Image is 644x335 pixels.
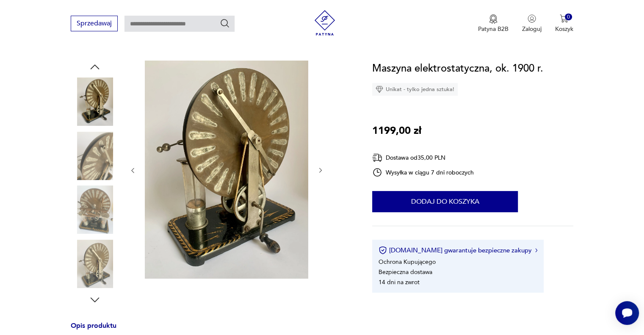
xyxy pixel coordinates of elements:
[478,25,509,33] p: Patyna B2B
[565,14,572,21] div: 0
[71,185,119,234] img: Zdjęcie produktu Maszyna elektrostatyczna, ok. 1900 r.
[71,240,119,288] img: Zdjęcie produktu Maszyna elektrostatyczna, ok. 1900 r.
[312,10,337,36] img: Patyna - sklep z meblami i dekoracjami vintage
[379,246,387,255] img: Ikona certyfikatu
[220,18,230,28] button: Szukaj
[71,132,119,180] img: Zdjęcie produktu Maszyna elektrostatyczna, ok. 1900 r.
[478,14,509,33] button: Patyna B2B
[376,86,383,93] img: Ikona diamentu
[372,191,518,212] button: Dodaj do koszyka
[489,14,498,24] img: Ikona medalu
[372,152,474,163] div: Dostawa od 35,00 PLN
[71,21,118,27] a: Sprzedawaj
[145,61,308,279] img: Zdjęcie produktu Maszyna elektrostatyczna, ok. 1900 r.
[372,61,543,77] h1: Maszyna elektrostatyczna, ok. 1900 r.
[560,14,568,23] img: Ikona koszyka
[71,78,119,126] img: Zdjęcie produktu Maszyna elektrostatyczna, ok. 1900 r.
[535,248,538,252] img: Ikona strzałki w prawo
[555,14,573,33] button: 0Koszyk
[522,14,542,33] button: Zaloguj
[478,14,509,33] a: Ikona medaluPatyna B2B
[379,246,537,255] button: [DOMAIN_NAME] gwarantuje bezpieczne zakupy
[379,268,432,276] li: Bezpieczna dostawa
[379,258,436,266] li: Ochrona Kupującego
[372,152,382,163] img: Ikona dostawy
[379,278,420,286] li: 14 dni na zwrot
[522,25,542,33] p: Zaloguj
[71,16,118,31] button: Sprzedawaj
[372,83,458,96] div: Unikat - tylko jedna sztuka!
[528,14,536,23] img: Ikonka użytkownika
[372,123,421,139] p: 1199,00 zł
[615,301,639,325] iframe: Smartsupp widget button
[372,167,474,177] div: Wysyłka w ciągu 7 dni roboczych
[555,25,573,33] p: Koszyk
